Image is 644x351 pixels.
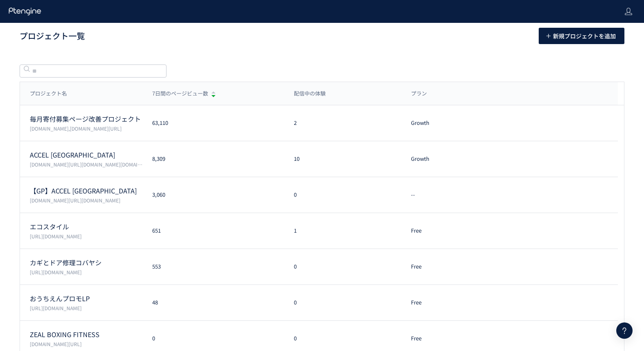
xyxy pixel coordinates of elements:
div: Growth [401,155,495,163]
div: -- [401,191,495,199]
div: 10 [284,155,402,163]
p: エコスタイル [30,222,142,231]
div: Free [401,335,495,342]
p: https://kagidoakobayashi.com/lp/ [30,269,142,275]
span: 配信中の体験 [294,90,326,98]
div: 0 [284,299,402,307]
p: accel-japan.com/,secure-link.jp/,trendfocus-media.com [30,161,142,168]
p: https://www.style-eco.com/takuhai-kaitori/ [30,233,142,240]
div: Free [401,299,495,307]
p: おうちえんプロモLP [30,294,142,303]
span: プロジェクト名 [30,90,67,98]
p: zeal-b.com/lp/ [30,340,142,347]
button: 新規プロジェクトを追加 [539,28,624,44]
div: 8,309 [142,155,284,163]
div: 63,110 [142,119,284,127]
div: 0 [284,191,402,199]
p: ACCEL JAPAN [30,150,142,160]
div: 0 [284,263,402,271]
p: www.cira-foundation.or.jp,cira-foundation.my.salesforce-sites.com/ [30,125,142,132]
div: Free [401,227,495,235]
span: 新規プロジェクトを追加 [553,28,616,44]
p: 【GP】ACCEL JAPAN [30,186,142,195]
p: accel-japan.com/,secure-link.jp/ [30,197,142,204]
div: 1 [284,227,402,235]
div: 0 [284,335,402,342]
div: Growth [401,119,495,127]
p: 毎月寄付募集ページ改善プロジェクト [30,114,142,124]
h1: プロジェクト一覧 [20,30,521,42]
div: 651 [142,227,284,235]
div: 3,060 [142,191,284,199]
div: 48 [142,299,284,307]
div: 2 [284,119,402,127]
p: ZEAL BOXING FITNESS [30,330,142,339]
div: Free [401,263,495,271]
span: 7日間のページビュー数 [152,90,208,98]
p: https://i.ouchien.jp/ [30,304,142,311]
span: プラン [411,90,427,98]
div: 0 [142,335,284,342]
div: 553 [142,263,284,271]
p: カギとドア修理コバヤシ [30,258,142,267]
